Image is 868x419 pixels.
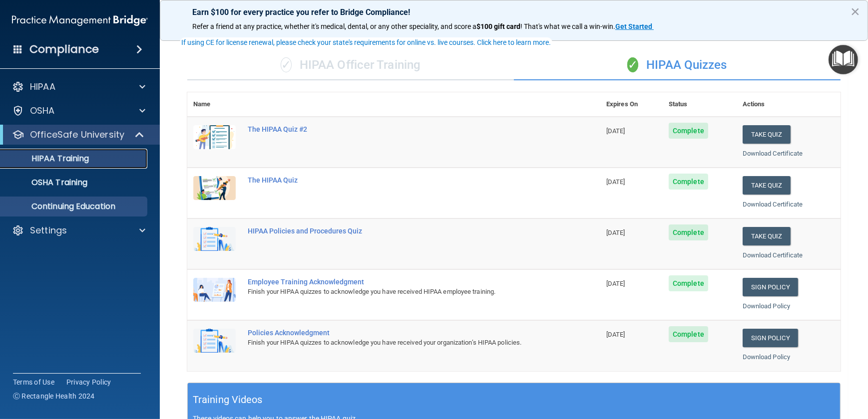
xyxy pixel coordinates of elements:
[29,42,99,56] h4: Compliance
[6,202,143,211] p: Continuing Education
[829,45,858,74] button: Open Resource Center
[615,22,652,30] strong: Get Started
[615,22,654,30] a: Get Started
[606,178,625,186] span: [DATE]
[30,105,55,117] p: OSHA
[12,105,145,117] a: OSHA
[248,337,550,349] div: Finish your HIPAA quizzes to acknowledge you have received your organization’s HIPAA policies.
[181,39,551,46] div: If using CE for license renewal, please check your state's requirements for online vs. live cours...
[187,50,514,80] div: HIPAA Officer Training
[187,92,242,117] th: Name
[669,275,708,291] span: Complete
[248,176,550,184] div: The HIPAA Quiz
[743,201,803,208] a: Download Certificate
[743,125,791,144] button: Take Quiz
[30,129,124,141] p: OfficeSafe University
[743,251,803,259] a: Download Certificate
[743,302,791,310] a: Download Policy
[737,92,841,117] th: Actions
[12,81,145,93] a: HIPAA
[743,353,791,361] a: Download Policy
[606,331,625,338] span: [DATE]
[248,329,550,337] div: Policies Acknowledgment
[13,391,95,401] span: Ⓒ Rectangle Health 2024
[606,127,625,135] span: [DATE]
[193,391,263,409] h5: Training Videos
[66,377,111,387] a: Privacy Policy
[663,92,737,117] th: Status
[12,224,145,236] a: Settings
[600,92,663,117] th: Expires On
[520,22,615,30] span: ! That's what we call a win-win.
[12,129,145,141] a: OfficeSafe University
[248,278,550,286] div: Employee Training Acknowledgment
[281,57,292,72] span: ✓
[743,278,798,296] a: Sign Policy
[6,178,87,188] p: OSHA Training
[669,174,708,190] span: Complete
[12,10,148,30] img: PMB logo
[514,50,841,80] div: HIPAA Quizzes
[6,154,89,164] p: HIPAA Training
[248,286,550,298] div: Finish your HIPAA quizzes to acknowledge you have received HIPAA employee training.
[30,224,67,236] p: Settings
[192,7,836,17] p: Earn $100 for every practice you refer to Bridge Compliance!
[30,81,55,93] p: HIPAA
[476,22,520,30] strong: $100 gift card
[248,125,550,133] div: The HIPAA Quiz #2
[606,280,625,287] span: [DATE]
[669,224,708,240] span: Complete
[743,227,791,245] button: Take Quiz
[743,150,803,157] a: Download Certificate
[13,377,54,387] a: Terms of Use
[248,227,550,235] div: HIPAA Policies and Procedures Quiz
[627,57,638,72] span: ✓
[743,176,791,195] button: Take Quiz
[851,3,860,19] button: Close
[669,123,708,139] span: Complete
[192,22,476,30] span: Refer a friend at any practice, whether it's medical, dental, or any other speciality, and score a
[743,329,798,347] a: Sign Policy
[180,37,552,47] button: If using CE for license renewal, please check your state's requirements for online vs. live cours...
[606,229,625,236] span: [DATE]
[669,326,708,342] span: Complete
